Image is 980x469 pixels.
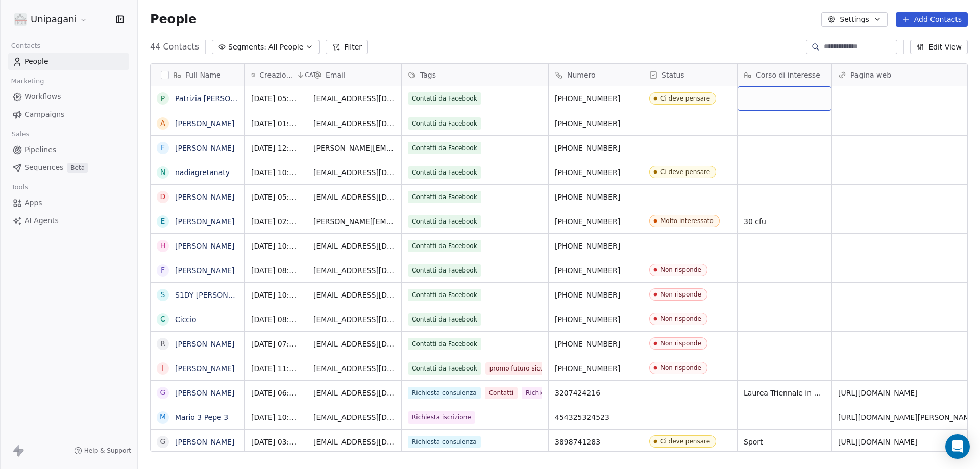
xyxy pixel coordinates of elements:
[313,143,395,153] span: [PERSON_NAME][EMAIL_ADDRESS][PERSON_NAME][DOMAIN_NAME]
[313,363,395,374] span: [EMAIL_ADDRESS][DOMAIN_NAME]
[408,411,475,424] span: Richiesta iscrizione
[251,265,301,276] span: [DATE] 08:06 PM
[408,166,481,179] span: Contatti da Facebook
[14,13,27,26] img: logo%20unipagani.png
[555,339,636,349] span: [PHONE_NUMBER]
[555,241,636,251] span: [PHONE_NUMBER]
[161,265,165,276] div: F
[175,193,234,201] a: [PERSON_NAME]
[251,314,301,325] span: [DATE] 08:06 PM
[485,387,518,399] span: Contatti
[660,438,710,445] div: Ci deve pensare
[251,167,301,178] span: [DATE] 10:06 PM
[661,70,684,80] span: Status
[660,266,701,274] div: Non risponde
[175,291,255,299] a: S1DY [PERSON_NAME]
[660,315,701,323] div: Non risponde
[408,338,481,350] span: Contatti da Facebook
[175,340,234,348] a: [PERSON_NAME]
[305,71,316,79] span: CAT
[313,265,395,276] span: [EMAIL_ADDRESS][DOMAIN_NAME]
[8,212,129,229] a: AI Agents
[555,437,636,447] span: 3898741283
[313,314,395,325] span: [EMAIL_ADDRESS][DOMAIN_NAME]
[744,216,825,227] span: 30 cfu
[175,364,234,373] a: [PERSON_NAME]
[313,437,395,447] span: [EMAIL_ADDRESS][DOMAIN_NAME]
[408,215,481,228] span: Contatti da Facebook
[522,387,589,399] span: Richiesta iscrizione
[24,215,59,226] span: AI Agents
[408,240,481,252] span: Contatti da Facebook
[555,290,636,300] span: [PHONE_NUMBER]
[251,412,301,423] span: [DATE] 10:43 AM
[251,118,301,129] span: [DATE] 01:36 PM
[175,438,234,446] a: [PERSON_NAME]
[268,42,303,53] span: All People
[555,167,636,178] span: [PHONE_NUMBER]
[31,13,77,26] span: Unipagani
[8,141,129,158] a: Pipelines
[251,143,301,153] span: [DATE] 12:36 AM
[555,412,636,423] span: 454325324523
[24,162,63,173] span: Sequences
[160,387,166,398] div: g
[744,388,825,398] span: Laurea Triennale in Economia Aziendale (L-18)
[910,40,968,54] button: Edit View
[251,437,301,447] span: [DATE] 03:33 PM
[326,40,368,54] button: Filter
[313,290,395,300] span: [EMAIL_ADDRESS][DOMAIN_NAME]
[660,291,701,298] div: Non risponde
[408,264,481,277] span: Contatti da Facebook
[8,53,129,70] a: People
[402,64,548,86] div: Tags
[555,216,636,227] span: [PHONE_NUMBER]
[555,93,636,104] span: [PHONE_NUMBER]
[313,339,395,349] span: [EMAIL_ADDRESS][DOMAIN_NAME]
[8,159,129,176] a: SequencesBeta
[251,216,301,227] span: [DATE] 02:36 PM
[945,434,970,459] div: Open Intercom Messenger
[660,340,701,347] div: Non risponde
[175,413,228,422] a: Mario 3 Pepe 3
[162,363,164,374] div: I
[160,191,166,202] div: D
[24,198,42,208] span: Apps
[738,64,831,86] div: Corso di interesse
[555,143,636,153] span: [PHONE_NUMBER]
[160,338,165,349] div: R
[175,315,197,324] a: Ciccio
[313,412,395,423] span: [EMAIL_ADDRESS][DOMAIN_NAME]
[161,289,165,300] div: S
[251,93,301,104] span: [DATE] 05:27 PM
[12,11,90,28] button: Unipagani
[555,118,636,129] span: [PHONE_NUMBER]
[555,265,636,276] span: [PHONE_NUMBER]
[175,94,325,103] a: Patrizia [PERSON_NAME] [PERSON_NAME]
[821,12,887,27] button: Settings
[313,93,395,104] span: [EMAIL_ADDRESS][DOMAIN_NAME]
[485,362,609,375] span: promo futuro sicuro pegaso <22 anni
[175,168,230,177] a: nadiagretanaty
[175,119,234,128] a: [PERSON_NAME]
[744,437,825,447] span: Sport
[8,88,129,105] a: Workflows
[408,313,481,326] span: Contatti da Facebook
[408,92,481,105] span: Contatti da Facebook
[756,70,820,80] span: Corso di interesse
[408,191,481,203] span: Contatti da Facebook
[313,216,395,227] span: [PERSON_NAME][EMAIL_ADDRESS][DOMAIN_NAME]
[567,70,596,80] span: Numero
[67,163,88,173] span: Beta
[251,241,301,251] span: [DATE] 10:06 PM
[228,42,266,53] span: Segments:
[313,118,395,129] span: [EMAIL_ADDRESS][DOMAIN_NAME]
[307,64,401,86] div: Email
[313,241,395,251] span: [EMAIL_ADDRESS][DOMAIN_NAME]
[150,41,199,53] span: 44 Contacts
[259,70,295,80] span: Creazione contatto
[175,242,234,250] a: [PERSON_NAME]
[555,363,636,374] span: [PHONE_NUMBER]
[555,314,636,325] span: [PHONE_NUMBER]
[838,389,918,397] a: [URL][DOMAIN_NAME]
